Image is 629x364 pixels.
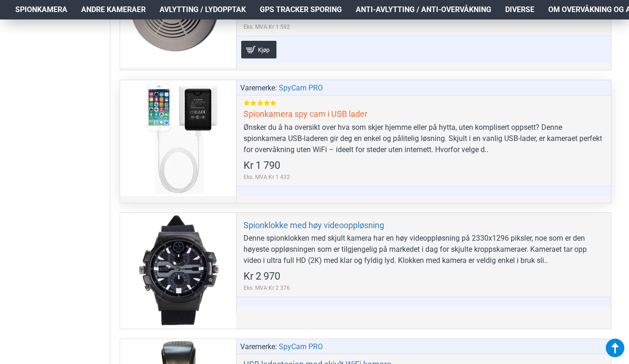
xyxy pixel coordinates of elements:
span: Kr 1 790 [244,160,280,171]
span: GPS Tracker Sporing [260,4,342,15]
span: Kr 2 970 [244,271,280,281]
span: Diverse [505,4,534,15]
a: SpyCam PRO [279,83,323,94]
div: Denne spionklokken med skjult kamera har en høy videoppløsning på 2330x1296 piksler, noe som er d... [244,233,604,266]
span: Varemerke: [240,83,277,94]
span: Kjøp [256,47,272,53]
div: Ønsker du å ha oversikt over hva som skjer hjemme eller på hytta, uten komplisert oppsett? Denne ... [244,122,604,155]
span: Andre kameraer [81,4,146,15]
span: Varemerke: [240,341,277,352]
a: Spionkamera spy cam i USB lader Spionkamera spy cam i USB lader [120,80,236,196]
a: Spionklokke med høy videooppløsning Spionklokke med høy videooppløsning [120,213,236,329]
span: Spionkamera [15,4,67,15]
span: Eks. MVA:Kr 1 432 [244,173,290,181]
span: Eks. MVA:Kr 2 376 [244,284,290,292]
span: Kr 1 990 [244,10,280,20]
a: SpyCam PRO [279,341,323,352]
span: Eks. MVA:Kr 1 592 [244,23,290,31]
span: Anti-avlytting / Anti-overvåkning [356,4,491,15]
span: Avlytting / Lydopptak [160,4,246,15]
a: Spionklokke med høy videooppløsning [244,220,384,230]
a: Spionkamera spy cam i USB lader [244,109,367,119]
